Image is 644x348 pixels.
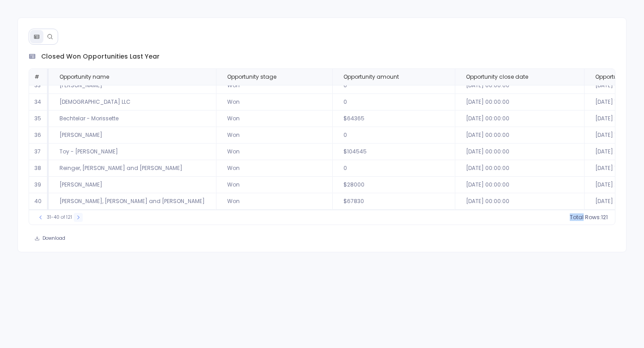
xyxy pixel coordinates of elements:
td: 34 [29,94,49,110]
button: Download [29,232,71,245]
td: 0 [332,127,455,144]
td: $28000 [332,177,455,193]
span: # [34,73,39,81]
td: [PERSON_NAME] [49,177,216,193]
td: 38 [29,160,49,177]
td: 0 [332,160,455,177]
td: Bechtelar - Morissette [49,110,216,127]
td: Won [216,94,332,110]
td: Won [216,144,332,160]
td: Won [216,77,332,94]
td: Reinger, [PERSON_NAME] and [PERSON_NAME] [49,160,216,177]
td: [DEMOGRAPHIC_DATA] LLC [49,94,216,110]
td: [DATE] 00:00:00 [455,110,584,127]
span: closed won opportunities last year [41,52,160,61]
td: [PERSON_NAME] [49,77,216,94]
td: [DATE] 00:00:00 [455,94,584,110]
td: Won [216,110,332,127]
span: Opportunity amount [343,73,399,81]
td: 37 [29,144,49,160]
td: 36 [29,127,49,144]
td: [DATE] 00:00:00 [455,144,584,160]
td: 0 [332,77,455,94]
td: $67830 [332,193,455,210]
span: Total Rows: [570,214,601,221]
td: [DATE] 00:00:00 [455,77,584,94]
td: [DATE] 00:00:00 [455,127,584,144]
td: [DATE] 00:00:00 [455,193,584,210]
td: 35 [29,110,49,127]
td: Won [216,160,332,177]
td: Won [216,193,332,210]
td: 40 [29,193,49,210]
td: Toy - [PERSON_NAME] [49,144,216,160]
span: Opportunity stage [227,73,276,81]
td: [PERSON_NAME] [49,127,216,144]
td: $104545 [332,144,455,160]
td: Won [216,127,332,144]
span: 31-40 of 121 [47,214,72,221]
td: 33 [29,77,49,94]
td: $64365 [332,110,455,127]
td: [DATE] 00:00:00 [455,177,584,193]
td: [PERSON_NAME], [PERSON_NAME] and [PERSON_NAME] [49,193,216,210]
td: 39 [29,177,49,193]
span: 121 [601,214,608,221]
span: Download [42,235,65,242]
td: 0 [332,94,455,110]
td: [DATE] 00:00:00 [455,160,584,177]
td: Won [216,177,332,193]
span: Opportunity name [59,73,109,81]
span: Opportunity close date [466,73,528,81]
